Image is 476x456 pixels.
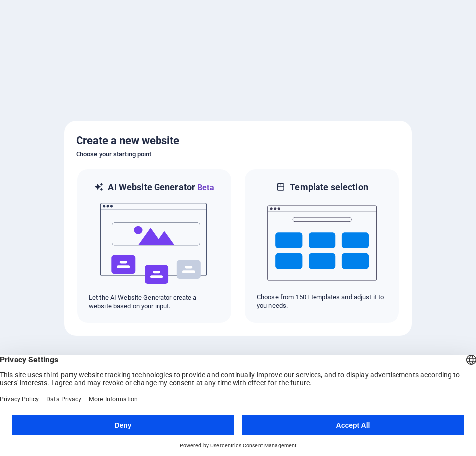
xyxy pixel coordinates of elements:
[195,183,214,192] span: Beta
[76,168,232,324] div: AI Website GeneratorBetaaiLet the AI Website Generator create a website based on your input.
[290,181,368,193] h6: Template selection
[244,168,400,324] div: Template selectionChoose from 150+ templates and adjust it to you needs.
[108,181,214,194] h6: AI Website Generator
[257,293,387,310] p: Choose from 150+ templates and adjust it to you needs.
[89,293,219,311] p: Let the AI Website Generator create a website based on your input.
[76,133,400,149] h5: Create a new website
[99,194,209,293] img: ai
[76,149,400,160] h6: Choose your starting point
